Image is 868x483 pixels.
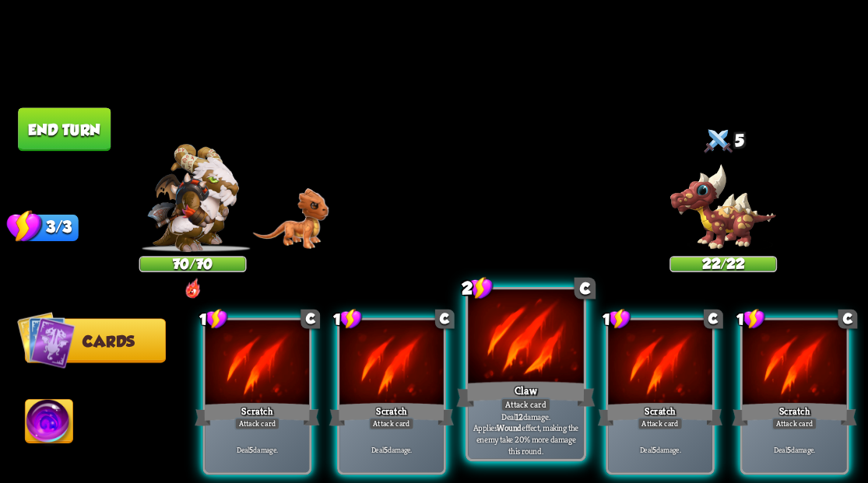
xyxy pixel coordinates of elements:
[383,444,387,454] b: 5
[434,309,454,328] div: C
[207,444,306,454] p: Deal damage.
[253,188,329,249] img: Earth_Dragon_Baby.png
[669,124,776,159] div: 5
[703,309,722,328] div: C
[786,444,790,454] b: 5
[497,422,521,433] b: Wound
[234,417,279,429] div: Attack card
[24,213,79,241] div: 3/3
[146,144,238,252] img: Barbarian_Dragon.png
[6,208,42,243] img: Stamina_Icon.png
[732,400,856,428] div: Scratch
[249,444,253,454] b: 5
[456,378,595,409] div: Claw
[771,417,817,429] div: Attack card
[515,410,522,422] b: 12
[24,318,165,362] button: Cards
[500,397,550,411] div: Attack card
[669,163,776,251] img: Spikey_Dragon.png
[199,308,227,330] div: 1
[610,444,709,454] p: Deal damage.
[574,277,596,299] div: C
[597,400,722,428] div: Scratch
[140,257,245,270] div: 70/70
[470,410,580,456] p: Deal damage. Applies effect, making the enemy take 20% more damage this round.
[300,309,320,328] div: C
[368,417,413,429] div: Attack card
[670,257,775,270] div: 22/22
[184,277,200,299] img: DragonFury.png
[744,444,843,454] p: Deal damage.
[195,400,319,428] div: Scratch
[637,417,682,429] div: Attack card
[83,332,135,349] span: Cards
[838,309,857,328] div: C
[329,400,453,428] div: Scratch
[333,308,362,330] div: 1
[17,310,76,369] img: Cards_Icon.png
[25,399,72,447] img: Ability_Icon.png
[461,275,493,299] div: 2
[342,444,441,454] p: Deal damage.
[18,107,111,151] button: End turn
[736,308,764,330] div: 1
[652,444,655,454] b: 5
[602,308,631,330] div: 1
